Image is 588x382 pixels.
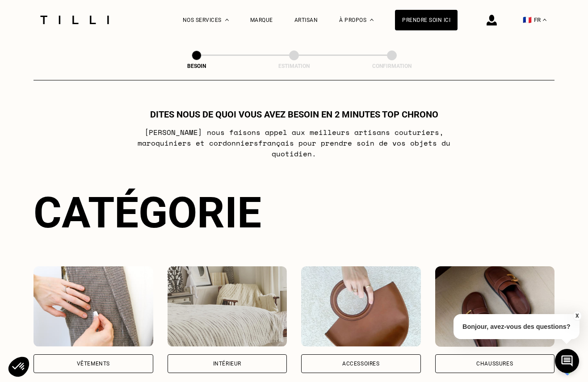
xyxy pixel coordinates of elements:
[117,127,471,159] p: [PERSON_NAME] nous faisons appel aux meilleurs artisans couturiers , maroquiniers et cordonniers ...
[77,361,110,366] div: Vêtements
[213,361,241,366] div: Intérieur
[34,266,153,347] img: Vêtements
[395,10,458,30] a: Prendre soin ici
[347,63,437,69] div: Confirmation
[34,188,554,238] div: Catégorie
[435,266,555,347] img: Chaussures
[168,266,287,347] img: Intérieur
[523,16,532,24] span: 🇫🇷
[152,63,241,69] div: Besoin
[294,17,318,23] a: Artisan
[572,311,581,321] button: X
[342,361,380,366] div: Accessoires
[487,15,497,25] img: icône connexion
[249,63,339,69] div: Estimation
[301,266,421,347] img: Accessoires
[543,19,546,21] img: menu déroulant
[370,19,374,21] img: Menu déroulant à propos
[225,19,229,21] img: Menu déroulant
[150,109,438,120] h1: Dites nous de quoi vous avez besoin en 2 minutes top chrono
[250,17,273,23] a: Marque
[37,16,112,24] img: Logo du service de couturière Tilli
[476,361,513,366] div: Chaussures
[454,314,580,339] p: Bonjour, avez-vous des questions?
